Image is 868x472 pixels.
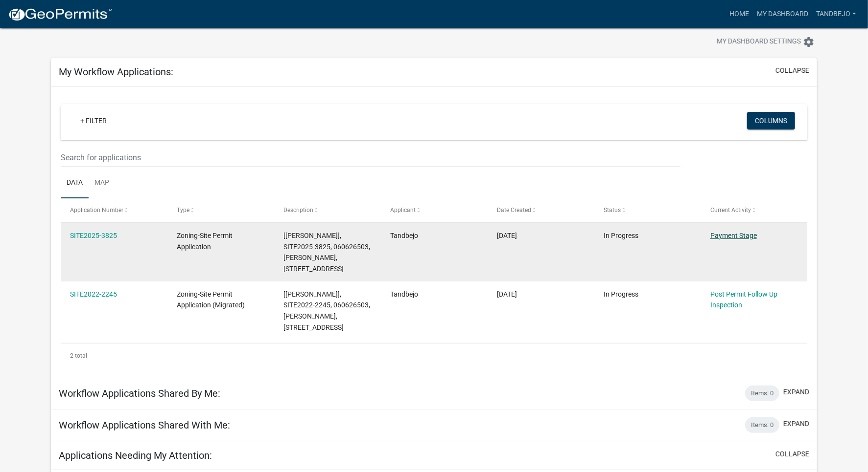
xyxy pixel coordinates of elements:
h5: Applications Needing My Attention: [59,450,212,461]
a: Payment Stage [710,232,757,239]
div: collapse [51,86,818,378]
span: Application Number [70,207,123,214]
button: My Dashboard Settingssettings [709,32,822,51]
span: Type [177,207,189,214]
a: + Filter [72,112,115,129]
a: Data [61,168,89,199]
span: Date Created [497,207,531,214]
a: Home [726,5,753,23]
datatable-header-cell: Description [274,198,381,222]
i: settings [803,36,815,48]
span: Tandbejo [390,290,418,298]
div: Items: 0 [745,386,779,401]
span: Tandbejo [390,232,418,239]
button: collapse [775,449,809,459]
a: Tandbejo [812,5,860,23]
datatable-header-cell: Applicant [381,198,488,222]
span: [Jeff], SITE2022-2245, 060626503, KAREN BURGUM, 13483 CO HWY 5 [283,290,370,331]
button: expand [783,387,809,397]
span: Description [283,207,313,214]
span: In Progress [604,290,638,298]
a: SITE2022-2245 [70,290,117,298]
span: In Progress [604,232,638,239]
h5: My Workflow Applications: [59,66,173,78]
span: Applicant [390,207,416,214]
input: Search for applications [61,148,680,168]
datatable-header-cell: Date Created [488,198,594,222]
span: Zoning-Site Permit Application [177,232,233,251]
span: 10/05/2022 [497,290,517,298]
a: Post Permit Follow Up Inspection [710,290,777,309]
a: Map [89,168,115,199]
span: 08/14/2025 [497,232,517,239]
div: 2 total [61,343,808,368]
datatable-header-cell: Current Activity [701,198,808,222]
button: Columns [747,112,795,129]
h5: Workflow Applications Shared With Me: [59,419,230,431]
span: Current Activity [710,207,751,214]
span: [Tyler Lindsay], SITE2025-3825, 060626503, KAREN BURGUM, 13483 CO HWY 5 [283,232,370,273]
span: My Dashboard Settings [717,36,801,48]
datatable-header-cell: Status [594,198,701,222]
h5: Workflow Applications Shared By Me: [59,387,220,399]
div: Items: 0 [745,417,779,433]
span: Status [604,207,621,214]
button: expand [783,419,809,429]
a: My Dashboard [753,5,812,23]
button: collapse [775,65,809,76]
span: Zoning-Site Permit Application (Migrated) [177,290,245,309]
datatable-header-cell: Application Number [61,198,167,222]
datatable-header-cell: Type [167,198,274,222]
a: SITE2025-3825 [70,232,117,239]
